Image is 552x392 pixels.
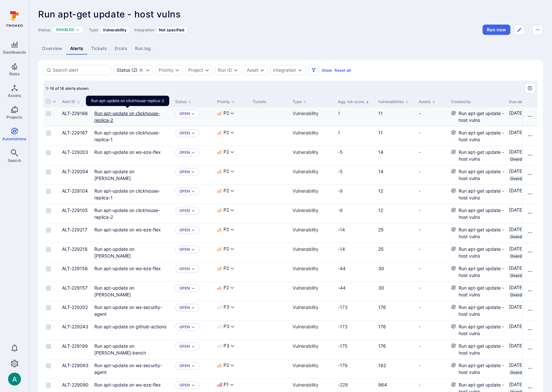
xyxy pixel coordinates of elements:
button: [DATE] [509,362,530,368]
div: Cell for Assets [416,107,448,126]
span: Not specified [159,27,184,32]
button: Sort by Agg. risk score [338,99,369,104]
div: Cell for Created by [448,107,506,126]
button: Open [179,324,190,330]
a: Run apt-get update - host vulns [459,227,504,239]
span: Select row [46,131,51,136]
button: Manage columns [525,83,535,93]
button: Expand dropdown [230,246,235,251]
button: Expand dropdown [230,111,235,116]
div: Cell for Type [290,146,335,165]
a: Run apt-update on clickhouse-replica-1 [94,130,160,142]
button: Expand dropdown [145,68,150,73]
div: Cell for Created by [448,127,506,146]
button: Expand dropdown [230,130,235,135]
span: [DATE] [509,188,524,193]
div: Cell for Vulnerabilities [376,127,416,146]
button: Expand dropdown [233,68,238,73]
button: Open [179,111,190,116]
button: Project [188,68,203,73]
button: Asset [247,68,258,73]
div: Cell for [522,107,538,126]
button: P3 [217,304,229,310]
a: ALT-229243 [62,324,88,329]
p: Open [179,305,190,310]
span: P2 [224,168,229,175]
button: P1 [217,381,229,388]
button: P2 [217,246,229,252]
img: ACg8ocLSa5mPYBaXNx3eFu_EmspyJX0laNWN7cXOFirfQ7srZveEpg=s96-c [8,373,21,386]
a: 25 [378,227,384,232]
button: Row actions menu [525,131,535,141]
a: Run apt-update on ws-security-agent [94,363,162,375]
div: Cell for Tickets [250,127,290,146]
button: [DATE] [509,304,530,310]
p: Open [179,266,190,271]
button: P2 [217,265,229,271]
button: Expand dropdown [230,207,235,213]
button: Sort by Assets [419,99,435,104]
a: Run apt-get update - host vulns [459,363,504,375]
button: Expand dropdown [260,68,265,73]
div: Cell for Status [172,146,214,165]
span: P2 [224,129,229,136]
button: Expand dropdown [191,267,195,271]
span: [DATE] [509,130,524,135]
div: Cell for Alert ID [59,146,92,165]
button: Priority [159,68,173,73]
button: Run automation [483,25,510,35]
span: P2 [224,110,229,116]
button: P2 [217,284,229,291]
button: Show [322,68,332,73]
div: Cell for Title [92,107,172,126]
a: Run apt-update on ws-oleg [94,169,134,181]
div: Run apt-update on clickhouse-replica-2 [86,96,169,106]
button: P2 [217,110,229,116]
button: Sort by Alert ID [62,99,80,104]
button: P3 [217,343,229,349]
button: Sort by Type [293,99,307,104]
button: P2 [217,362,229,368]
button: Expand dropdown [191,286,195,290]
button: Row actions menu [525,150,535,160]
span: [DATE] [509,149,524,154]
a: Run apt-update on ws-eze-flex [94,382,161,387]
span: [DATE] [509,323,524,329]
span: P2 [224,187,229,194]
button: Open [179,247,190,252]
button: Row actions menu [525,189,535,199]
span: [DATE] [509,304,524,310]
a: Run apt-get update - host vulns [459,266,504,278]
button: Expand dropdown [191,344,195,348]
button: Open [179,169,190,175]
div: Integration [273,68,296,73]
div: Cell for Priority [214,146,250,165]
span: P3 [224,343,229,349]
span: P2 [224,246,229,252]
button: Expand dropdown [230,227,235,232]
a: Run apt-get update - host vulns [459,111,504,123]
a: ALT-229157 [62,285,88,291]
div: Cell for Priority [214,127,250,146]
button: Row actions menu [525,363,535,374]
button: P2 [217,168,229,175]
p: Open [179,208,190,213]
div: Automation tabs [38,43,543,55]
div: Cell for Agg. risk score [335,107,376,126]
button: [DATE] [509,381,530,388]
span: [DATE] [509,168,524,174]
button: [DATE] [509,323,530,330]
button: Enabled [56,27,74,32]
span: Automations [2,136,26,141]
span: P3 [224,323,229,330]
a: Run apt-update on ws-security-agent [94,304,162,317]
button: Row actions menu [525,344,535,354]
a: ALT-229093 [62,363,89,368]
button: Edit automation [514,25,525,35]
div: Vulnerability [100,26,129,34]
button: Expand dropdown [191,209,195,213]
button: Clear selection [139,68,144,73]
a: 12 [378,207,383,213]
